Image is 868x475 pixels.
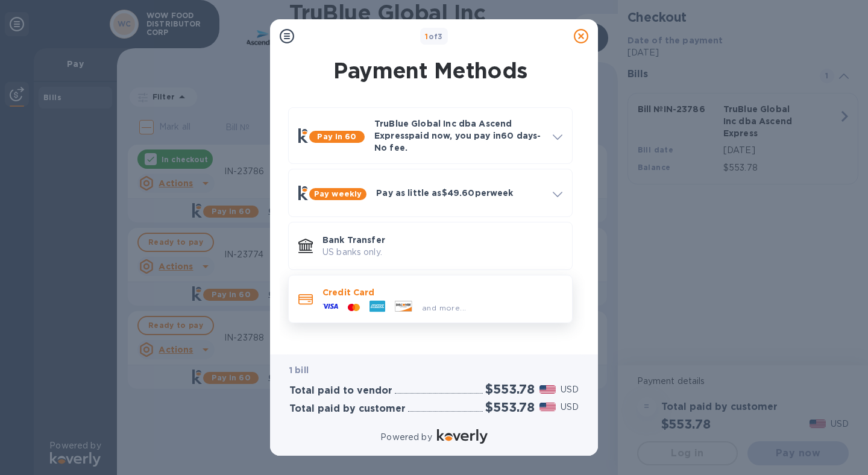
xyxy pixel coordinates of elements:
b: Pay weekly [314,189,362,198]
h2: $553.78 [485,382,535,397]
img: USD [539,385,556,394]
span: 1 [425,32,428,41]
p: TruBlue Global Inc dba Ascend Express paid now, you pay in 60 days - No fee. [374,118,543,154]
p: USD [561,401,579,414]
b: 1 bill [289,365,309,375]
img: Logo [437,429,488,444]
b: Pay in 60 [317,132,356,141]
p: Pay as little as $49.60 per week [376,187,543,199]
h2: $553.78 [485,400,535,415]
h3: Total paid to vendor [289,385,392,397]
p: US banks only. [322,246,562,259]
h3: Total paid by customer [289,403,406,415]
h1: Payment Methods [286,58,575,83]
p: Bank Transfer [322,234,562,246]
b: of 3 [425,32,443,41]
p: Credit Card [322,286,562,298]
p: Powered by [380,431,432,444]
span: and more... [422,303,466,312]
p: USD [561,383,579,396]
img: USD [539,403,556,411]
